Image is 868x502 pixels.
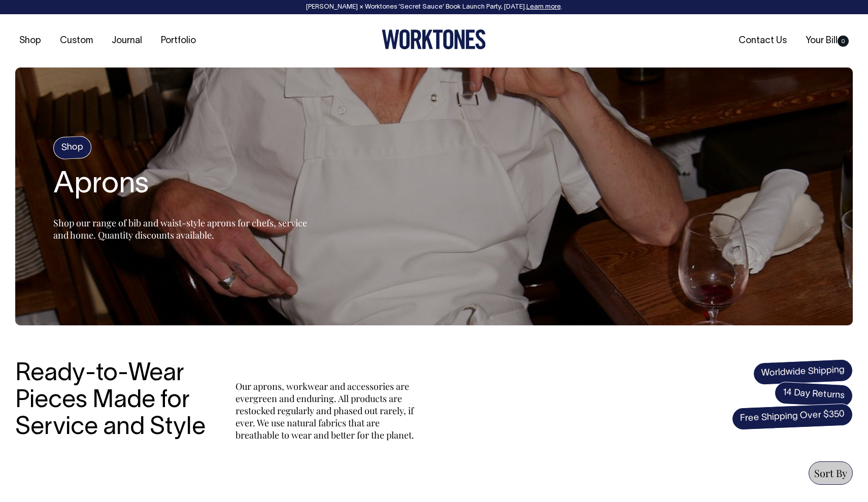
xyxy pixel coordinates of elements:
a: Your Bill0 [802,32,853,49]
a: Shop [15,32,45,49]
span: 0 [838,36,849,47]
p: Our aprons, workwear and accessories are evergreen and enduring. All products are restocked regul... [236,380,418,441]
a: Custom [56,32,97,49]
h3: Ready-to-Wear Pieces Made for Service and Style [15,361,213,441]
span: Free Shipping Over $350 [731,403,853,430]
span: Sort By [814,466,847,480]
span: 14 Day Returns [774,381,853,408]
h4: Shop [53,136,92,160]
a: Contact Us [735,32,791,49]
a: Learn more [526,4,561,10]
a: Portfolio [157,32,200,49]
span: Shop our range of bib and waist-style aprons for chefs, service and home. Quantity discounts avai... [53,217,307,241]
h2: Aprons [53,169,307,202]
a: Journal [108,32,146,49]
div: [PERSON_NAME] × Worktones ‘Secret Sauce’ Book Launch Party, [DATE]. . [10,4,858,11]
span: Worldwide Shipping [753,359,853,385]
